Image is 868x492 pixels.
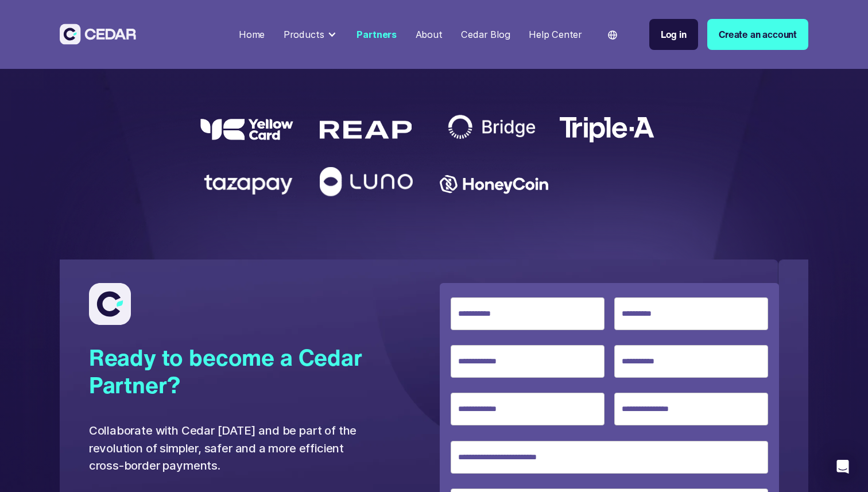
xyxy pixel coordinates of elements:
[416,28,443,41] div: About
[649,19,698,50] a: Log in
[320,167,413,196] img: Luno logo
[200,171,297,199] img: Tazapay partner logo
[461,28,510,41] div: Cedar Blog
[223,13,645,69] div: Join our community of trusted partners
[560,117,654,142] img: TripleA logo
[524,22,587,47] a: Help Center
[352,22,401,47] a: Partners
[200,119,293,140] img: yellow card logo
[707,19,808,50] a: Create an account
[320,121,412,139] img: REAP logo
[440,175,548,194] img: Honeycoin logo
[89,422,375,475] div: Collaborate with Cedar [DATE] and be part of the revolution of simpler, safer and a more efficien...
[529,28,582,41] div: Help Center
[234,22,270,47] a: Home
[239,28,265,41] div: Home
[410,22,447,47] a: About
[440,103,548,150] img: Bridge logo
[829,453,857,481] div: Open Intercom Messenger
[284,28,324,41] div: Products
[661,28,687,41] div: Log in
[356,28,397,41] div: Partners
[279,22,343,46] div: Products
[89,344,375,398] div: Ready to become a Cedar Partner?
[456,22,515,47] a: Cedar Blog
[608,30,617,40] img: world icon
